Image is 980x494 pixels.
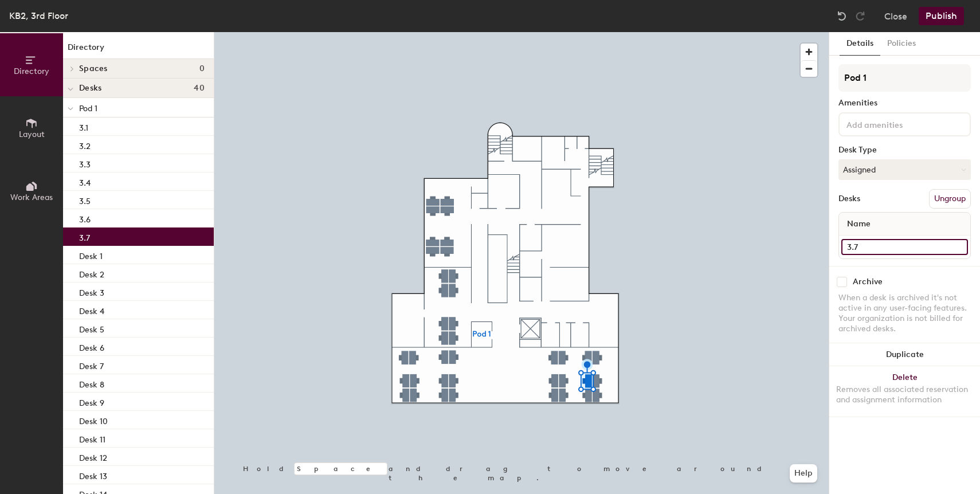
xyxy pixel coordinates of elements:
[841,239,968,255] input: Unnamed desk
[79,64,108,73] span: Spaces
[79,340,104,353] p: Desk 6
[79,120,88,133] p: 3.1
[838,194,860,203] div: Desks
[919,7,964,25] button: Publish
[929,189,971,209] button: Ungroup
[790,464,817,483] button: Help
[79,450,107,463] p: Desk 12
[79,211,91,225] p: 3.6
[79,138,91,151] p: 3.2
[853,277,883,287] div: Archive
[79,156,91,170] p: 3.3
[10,193,53,202] span: Work Areas
[9,9,68,23] div: KB2, 3rd Floor
[841,214,876,234] span: Name
[79,468,107,481] p: Desk 13
[19,130,45,139] span: Layout
[880,32,923,56] button: Policies
[79,230,90,243] p: 3.7
[829,343,980,366] button: Duplicate
[199,64,205,73] span: 0
[79,285,104,298] p: Desk 3
[79,104,97,113] span: Pod 1
[838,146,971,155] div: Desk Type
[840,32,880,56] button: Details
[79,84,101,93] span: Desks
[79,358,104,371] p: Desk 7
[838,99,971,108] div: Amenities
[844,117,947,131] input: Add amenities
[79,322,104,335] p: Desk 5
[79,303,104,316] p: Desk 4
[79,175,91,188] p: 3.4
[838,159,971,180] button: Assigned
[836,10,848,22] img: Undo
[14,66,49,76] span: Directory
[829,366,980,417] button: DeleteRemoves all associated reservation and assignment information
[854,10,866,22] img: Redo
[79,432,105,445] p: Desk 11
[63,41,214,59] h1: Directory
[79,395,104,408] p: Desk 9
[838,293,971,334] div: When a desk is archived it's not active in any user-facing features. Your organization is not bil...
[194,84,205,93] span: 40
[79,266,104,280] p: Desk 2
[836,385,973,405] div: Removes all associated reservation and assignment information
[884,7,907,25] button: Close
[79,377,104,390] p: Desk 8
[79,413,108,426] p: Desk 10
[79,248,103,261] p: Desk 1
[79,193,91,206] p: 3.5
